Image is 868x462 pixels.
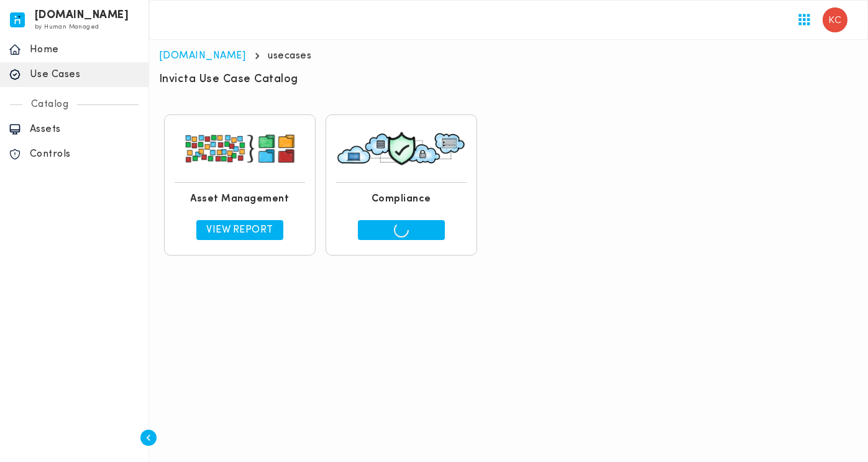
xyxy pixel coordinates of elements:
[22,98,78,111] p: Catalog
[35,11,129,20] h6: [DOMAIN_NAME]
[30,123,140,136] p: Assets
[30,44,140,56] p: Home
[30,68,140,81] p: Use Cases
[159,50,858,62] nav: breadcrumb
[191,193,290,205] h6: Asset Management
[358,220,445,240] a: View Report
[368,224,435,236] p: View Report
[336,125,467,172] img: usecase
[35,24,99,30] span: by Human Managed
[372,193,431,205] h6: Compliance
[823,7,847,32] img: Kristofferson Campilan
[818,2,852,37] button: User
[175,125,305,172] img: usecase
[196,220,283,240] a: View Report
[30,148,140,160] p: Controls
[159,72,298,87] h6: Invicta Use Case Catalog
[159,51,246,61] a: [DOMAIN_NAME]
[268,50,312,62] p: usecases
[206,224,273,236] p: View Report
[10,12,25,27] img: invicta.io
